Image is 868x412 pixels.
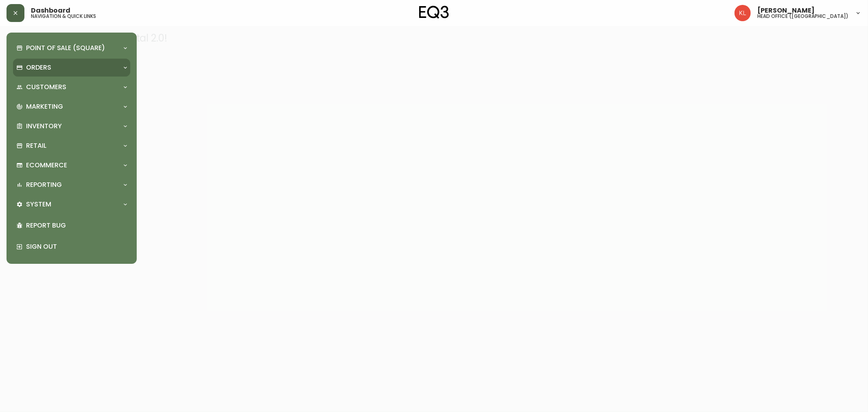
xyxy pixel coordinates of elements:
p: Point of Sale (Square) [26,44,105,53]
div: System [13,195,130,213]
p: Marketing [26,102,63,111]
p: Report Bug [26,221,127,230]
h5: navigation & quick links [31,14,96,19]
div: Sign Out [13,236,130,257]
img: 2c0c8aa7421344cf0398c7f872b772b5 [735,5,751,21]
p: Inventory [26,122,62,131]
div: Customers [13,78,130,96]
p: Ecommerce [26,161,67,170]
p: System [26,200,51,209]
div: Marketing [13,98,130,116]
p: Sign Out [26,242,127,251]
div: Reporting [13,176,130,194]
h5: head office ([GEOGRAPHIC_DATA]) [757,14,848,19]
span: [PERSON_NAME] [757,7,815,14]
img: logo [419,6,449,19]
div: Inventory [13,117,130,135]
div: Ecommerce [13,156,130,174]
p: Retail [26,141,46,150]
div: Retail [13,137,130,155]
p: Customers [26,83,66,92]
span: Dashboard [31,7,70,14]
div: Report Bug [13,215,130,236]
div: Point of Sale (Square) [13,39,130,57]
div: Orders [13,59,130,77]
p: Orders [26,63,51,72]
p: Reporting [26,180,62,189]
